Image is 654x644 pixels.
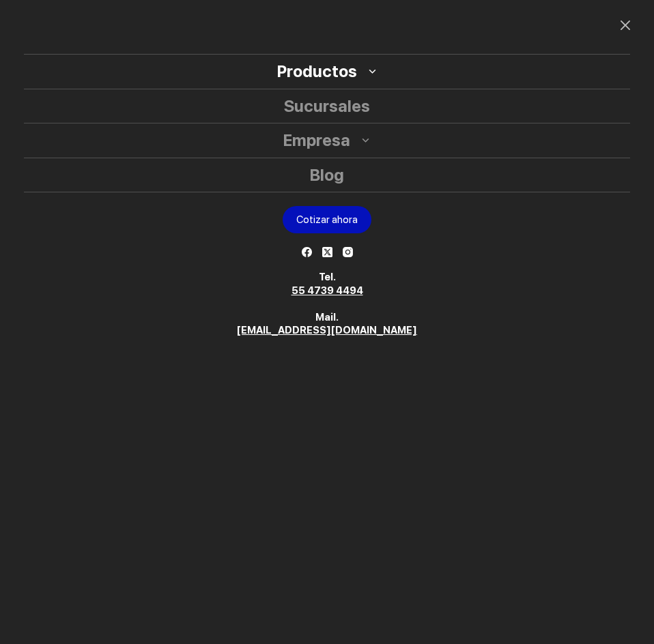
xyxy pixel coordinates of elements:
strong: Tel. [319,271,336,283]
a: Cotizar ahora [283,206,371,233]
button: Expand dropdown menu [357,132,374,149]
a: X (Twitter) [322,247,332,257]
a: Productos [277,55,357,89]
nav: Menu Principal [24,54,630,192]
a: Empresa [283,123,350,158]
a: Sucursales [24,89,630,123]
a: [EMAIL_ADDRESS][DOMAIN_NAME] [237,324,417,336]
button: Expand dropdown menu [364,63,381,80]
a: Facebook [302,247,312,257]
strong: Mail. [237,284,417,337]
a: Blog [24,158,630,192]
a: Instagram [343,247,353,257]
a: 55 4739 4494 [292,284,363,297]
button: Close drawer [614,14,637,37]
